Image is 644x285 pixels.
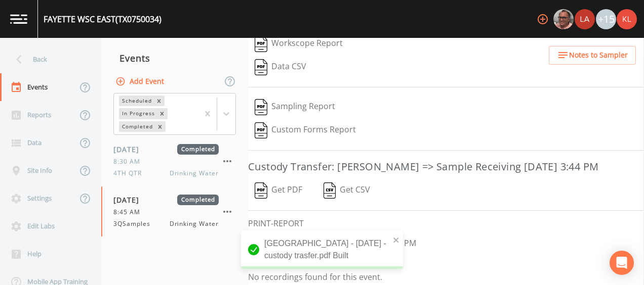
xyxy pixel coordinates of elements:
span: 8:45 AM [113,208,146,217]
span: [DATE] [113,144,146,155]
span: Drinking Water [170,169,219,178]
button: Get PDF [248,179,309,202]
button: Notes to Sampler [549,46,636,65]
div: FAYETTE WSC EAST (TX0750034) [44,13,162,25]
div: Mike Franklin [553,9,574,29]
h6: PRINT-REPORT [248,219,644,228]
button: Add Event [113,72,168,91]
span: 3QSamples [113,219,156,228]
img: logo [10,14,27,24]
img: svg%3e [324,182,336,199]
div: Completed [119,121,154,132]
h4: Recordings [248,256,644,268]
button: Custom Forms Report [248,119,363,142]
div: Remove In Progress [156,108,168,119]
button: close [393,233,400,246]
span: Completed [177,144,219,155]
img: 9c4450d90d3b8045b2e5fa62e4f92659 [617,9,637,29]
button: Data CSV [248,56,313,79]
img: cf6e799eed601856facf0d2563d1856d [575,9,595,29]
h3: Custody Transfer: [PERSON_NAME] => Sample Receiving [DATE] 3:44 PM [248,159,644,175]
div: Open Intercom Messenger [610,251,634,275]
a: [DATE]Completed8:30 AM4TH QTRDrinking Water [101,136,248,186]
span: Drinking Water [170,219,219,228]
img: svg%3e [255,182,267,199]
span: 4TH QTR [113,169,148,178]
img: svg%3e [255,122,267,138]
div: +15 [596,9,616,29]
img: svg%3e [255,36,267,52]
span: Completed [177,195,219,205]
div: Remove Scheduled [153,96,165,106]
div: [GEOGRAPHIC_DATA] - [DATE] - custody trasfer.pdf Built [241,230,403,269]
img: svg%3e [255,59,267,75]
span: [DATE] [113,195,146,205]
div: Scheduled [119,96,153,106]
div: Events [101,45,248,71]
button: Sampling Report [248,96,342,119]
div: Remove Completed [154,121,166,132]
div: Lauren Saenz [574,9,595,29]
img: e2d790fa78825a4bb76dcb6ab311d44c [553,9,574,29]
span: Notes to Sampler [569,49,628,62]
button: Get CSV [316,179,377,202]
span: 8:30 AM [113,157,146,166]
a: [DATE]Completed8:45 AM3QSamplesDrinking Water [101,186,248,237]
p: No recordings found for this event. [248,272,644,282]
img: svg%3e [255,99,267,115]
button: Workscope Report [248,32,349,56]
div: In Progress [119,108,156,119]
